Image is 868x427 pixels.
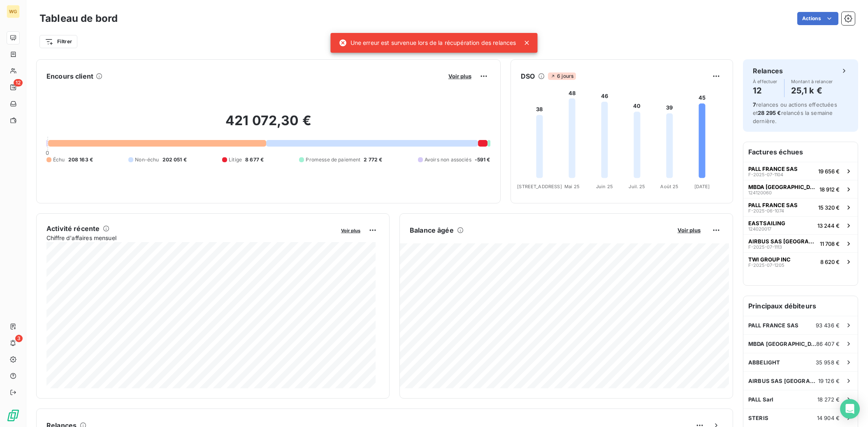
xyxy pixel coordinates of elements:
[39,11,118,26] h3: Tableau de bord
[817,222,840,229] span: 13 244 €
[46,71,93,81] h6: Encours client
[339,35,516,50] div: Une erreur est survenue lors de la récupération des relances
[758,110,781,116] span: 28 295 €
[694,184,710,189] tspan: [DATE]
[68,156,93,163] span: 208 163 €
[753,84,777,97] h4: 12
[364,156,382,163] span: 2 772 €
[162,156,187,163] span: 202 051 €
[748,226,771,231] span: 124020017
[446,72,474,80] button: Voir plus
[306,156,360,163] span: Promesse de paiement
[660,184,678,189] tspan: Août 25
[743,142,858,162] h6: Factures échues
[46,233,335,242] span: Chiffre d'affaires mensuel
[820,240,840,247] span: 11 708 €
[46,112,490,137] h2: 421 072,30 €
[748,220,785,226] span: EASTSAILING
[820,259,840,265] span: 8 620 €
[548,72,576,80] span: 6 jours
[818,378,840,384] span: 19 126 €
[817,396,840,403] span: 18 272 €
[46,149,49,156] span: 0
[816,359,840,366] span: 35 958 €
[748,396,773,403] span: PALL Sarl
[135,156,159,163] span: Non-échu
[818,204,840,211] span: 15 320 €
[753,66,783,76] h6: Relances
[475,156,490,163] span: -591 €
[791,79,833,84] span: Montant à relancer
[341,228,360,233] span: Voir plus
[743,162,858,180] button: PALL FRANCE SASF-2025-07-110419 656 €
[743,180,858,198] button: MBDA [GEOGRAPHIC_DATA]12412006018 912 €
[748,415,768,421] span: STERIS
[14,79,23,86] span: 12
[791,84,833,97] h4: 25,1 k €
[7,409,20,422] img: Logo LeanPay
[753,101,837,124] span: relances ou actions effectuées et relancés la semaine dernière.
[39,35,77,48] button: Filtrer
[818,168,840,175] span: 19 656 €
[816,341,840,347] span: 86 407 €
[753,101,756,108] span: 7
[564,184,580,189] tspan: Mai 25
[517,184,562,189] tspan: [STREET_ADDRESS]
[748,184,816,190] span: MBDA [GEOGRAPHIC_DATA]
[819,186,840,193] span: 18 912 €
[743,234,858,252] button: AIRBUS SAS [GEOGRAPHIC_DATA]F-2025-07-111311 708 €
[748,190,772,195] span: 124120060
[15,335,23,342] span: 3
[748,359,780,366] span: ABBELIGHT
[748,202,798,208] span: PALL FRANCE SAS
[229,156,242,163] span: Litige
[53,156,65,163] span: Échu
[678,227,701,233] span: Voir plus
[748,322,798,329] span: PALL FRANCE SAS
[410,225,454,235] h6: Balance âgée
[245,156,264,163] span: 8 677 €
[596,184,613,189] tspan: Juin 25
[743,252,858,271] button: TWI GROUP INCF-2025-07-12058 620 €
[748,166,798,172] span: PALL FRANCE SAS
[816,322,840,329] span: 93 436 €
[840,399,860,419] div: Open Intercom Messenger
[748,378,818,384] span: AIRBUS SAS [GEOGRAPHIC_DATA]
[629,184,645,189] tspan: Juil. 25
[521,71,535,81] h6: DSO
[748,256,791,263] span: TWI GROUP INC
[748,172,783,177] span: F-2025-07-1104
[753,79,777,84] span: À effectuer
[743,216,858,234] button: EASTSAILING12402001713 244 €
[743,198,858,216] button: PALL FRANCE SASF-2025-06-107415 320 €
[425,156,471,163] span: Avoirs non associés
[748,238,817,245] span: AIRBUS SAS [GEOGRAPHIC_DATA]
[339,226,363,234] button: Voir plus
[46,224,100,233] h6: Activité récente
[748,263,784,268] span: F-2025-07-1205
[748,208,784,213] span: F-2025-06-1074
[448,73,471,79] span: Voir plus
[817,415,840,421] span: 14 904 €
[797,12,838,25] button: Actions
[675,226,703,234] button: Voir plus
[748,245,782,250] span: F-2025-07-1113
[748,341,816,347] span: MBDA [GEOGRAPHIC_DATA]
[743,296,858,316] h6: Principaux débiteurs
[7,5,20,18] div: WG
